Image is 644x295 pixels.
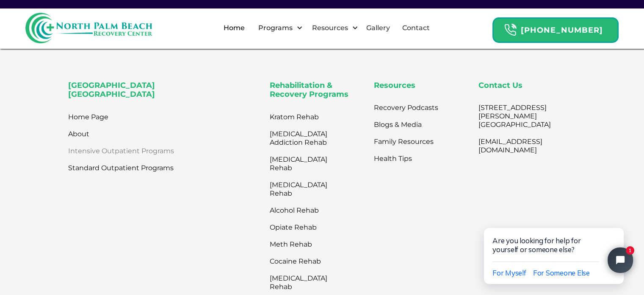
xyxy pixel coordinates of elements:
a: Opiate Rehab [270,219,342,236]
a: Standard Outpatient Programs [68,160,174,177]
a: Kratom Rehab [270,109,342,126]
a: Home Page [68,109,108,126]
a: Gallery [361,14,395,42]
a: Header Calendar Icons[PHONE_NUMBER] [492,13,619,43]
img: Header Calendar Icons [504,23,517,37]
a: About [68,126,89,143]
a: Alcohol Rehab [270,202,342,219]
a: [MEDICAL_DATA] Addiction Rehab [270,126,342,151]
a: Blogs & Media [374,116,422,133]
a: Home [218,14,250,42]
a: Intensive Outpatient Programs [68,143,174,160]
a: [MEDICAL_DATA] Rehab [270,177,342,202]
a: [MEDICAL_DATA] Rehab [270,151,342,177]
a: Family Resources [374,133,434,150]
a: Recovery Podcasts [374,99,438,116]
div: Programs [256,23,294,33]
a: Health Tips [374,150,412,167]
a: Cocaine Rehab [270,253,342,270]
iframe: Tidio Chat [466,201,644,295]
a: [STREET_ADDRESS][PERSON_NAME][GEOGRAPHIC_DATA] [478,99,551,133]
a: [EMAIL_ADDRESS][DOMAIN_NAME] [478,133,551,159]
a: Contact [397,14,435,42]
strong: Contact Us [478,81,522,90]
div: Resources [310,23,350,33]
a: Meth Rehab [270,236,342,253]
div: Programs [251,14,304,42]
div: Resources [304,14,360,42]
strong: [GEOGRAPHIC_DATA] [GEOGRAPHIC_DATA] [68,81,155,99]
strong: [PHONE_NUMBER] [521,25,603,35]
strong: Resources [374,81,415,90]
strong: Rehabilitation & Recovery Programs [270,81,348,99]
